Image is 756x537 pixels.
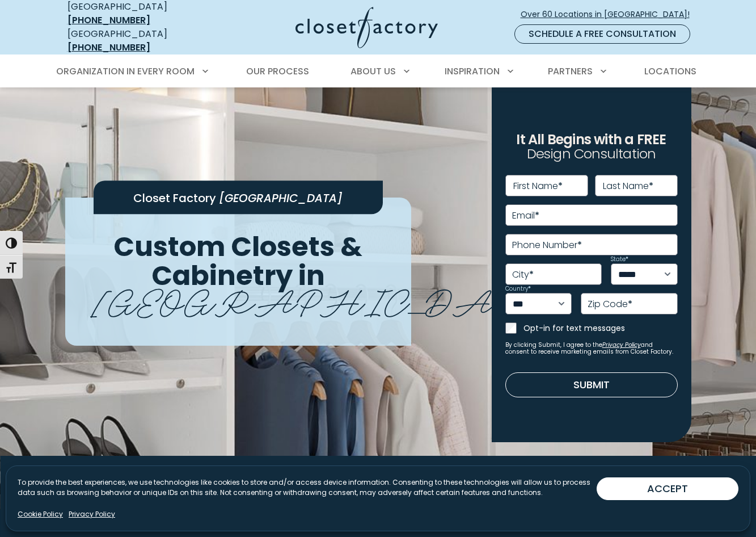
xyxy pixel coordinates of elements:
span: Organization in Every Room [56,65,195,78]
span: Inspiration [445,65,500,78]
p: To provide the best experiences, we use technologies like cookies to store and/or access device i... [18,477,597,498]
a: [PHONE_NUMBER] [67,14,150,27]
small: By clicking Submit, I agree to the and consent to receive marketing emails from Closet Factory. [505,342,678,355]
label: Country [505,286,531,292]
label: Phone Number [512,241,582,250]
label: Email [512,211,539,220]
span: Partners [548,65,593,78]
span: Locations [644,65,696,78]
label: Zip Code [588,300,632,309]
a: Privacy Policy [602,341,641,349]
span: Closet Factory [133,190,216,206]
span: About Us [350,65,396,78]
img: Closet Factory Logo [295,7,438,48]
span: Custom Closets & Cabinetry in [113,228,362,295]
a: Over 60 Locations in [GEOGRAPHIC_DATA]! [520,5,699,24]
a: Privacy Policy [69,509,115,519]
nav: Primary Menu [48,56,708,87]
span: Design Consultation [527,145,656,163]
span: Our Process [246,65,309,78]
a: Cookie Policy [18,509,63,519]
a: [PHONE_NUMBER] [67,41,150,54]
label: State [611,257,628,262]
span: It All Begins with a FREE [516,130,666,149]
div: [GEOGRAPHIC_DATA] [67,27,206,54]
label: Opt-in for text messages [523,322,678,334]
button: ACCEPT [597,477,738,500]
span: Over 60 Locations in [GEOGRAPHIC_DATA]! [521,9,699,20]
label: City [512,270,534,279]
a: Schedule a Free Consultation [514,24,690,44]
span: [GEOGRAPHIC_DATA] [219,190,343,206]
span: [GEOGRAPHIC_DATA] [91,273,576,325]
label: Last Name [603,182,653,191]
label: First Name [513,182,563,191]
button: Submit [505,372,678,397]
